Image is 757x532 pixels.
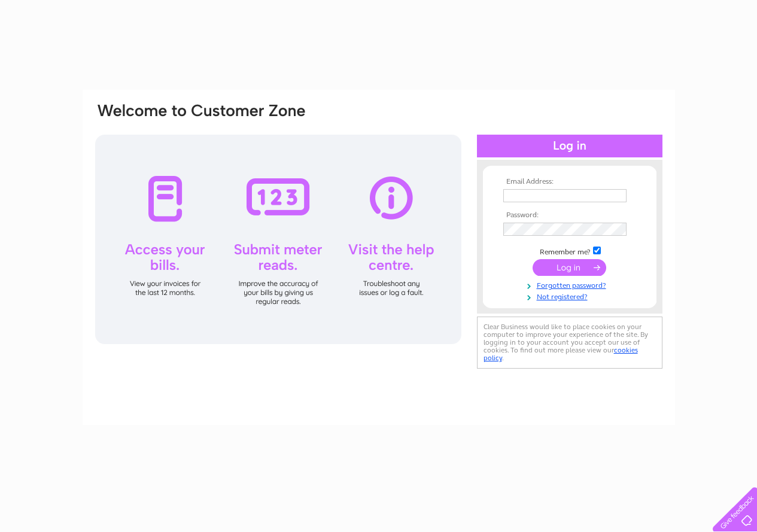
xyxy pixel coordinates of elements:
[503,290,639,302] a: Not registered?
[533,259,606,276] input: Submit
[477,317,662,369] div: Clear Business would like to place cookies on your computer to improve your experience of the sit...
[503,279,639,290] a: Forgotten password?
[484,346,638,362] a: cookies policy
[500,178,639,186] th: Email Address:
[500,245,639,257] td: Remember me?
[500,211,639,220] th: Password:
